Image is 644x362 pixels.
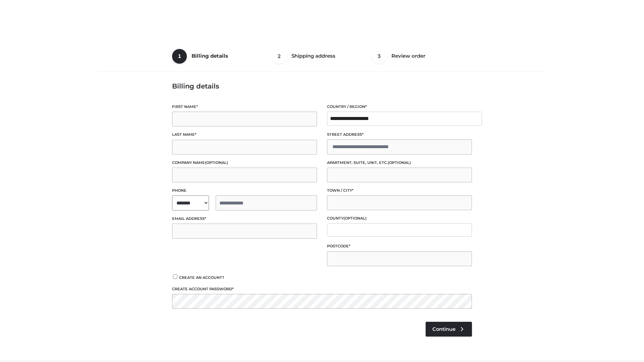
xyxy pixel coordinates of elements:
label: Create account password [172,286,472,292]
span: Billing details [192,53,228,59]
span: 3 [372,49,387,64]
label: Company name [172,160,317,166]
h3: Billing details [172,82,472,90]
span: Continue [432,326,455,332]
span: (optional) [388,160,411,165]
span: 2 [272,49,287,64]
input: Create an account? [172,275,178,279]
span: Review order [391,53,425,59]
span: Shipping address [291,53,335,59]
label: Postcode [327,243,472,249]
label: Town / City [327,187,472,194]
label: Street address [327,131,472,138]
label: First name [172,104,317,110]
label: County [327,215,472,222]
label: Email address [172,216,317,222]
span: 1 [172,49,187,64]
a: Continue [426,322,472,337]
label: Last name [172,131,317,138]
span: Create an account? [179,275,224,280]
span: (optional) [205,160,228,165]
span: (optional) [343,216,367,221]
label: Country / Region [327,104,472,110]
label: Apartment, suite, unit, etc. [327,160,472,166]
label: Phone [172,187,317,194]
